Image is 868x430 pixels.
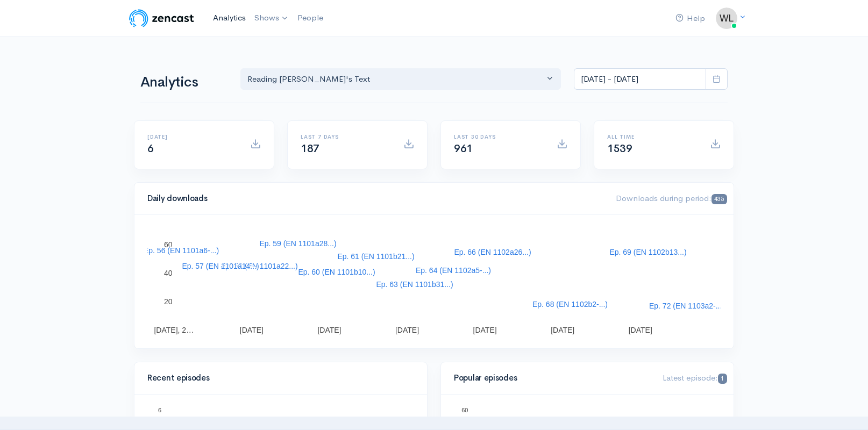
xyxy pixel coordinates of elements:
text: 60 [164,240,173,249]
text: [DATE] [551,326,574,334]
a: Shows [250,6,293,30]
text: [DATE] [317,326,341,334]
a: People [293,6,328,30]
text: Ep. 61 (EN 1101b21...) [337,252,414,261]
span: 961 [454,142,473,155]
h1: Analytics [140,75,227,90]
text: [DATE] [629,326,652,334]
text: 40 [164,269,173,277]
h4: Popular episodes [454,374,650,383]
img: ZenCast Logo [127,8,196,29]
span: 187 [301,142,319,155]
text: Ep. 58 (EN 1101a22...) [220,262,297,270]
a: Analytics [209,6,250,30]
h6: Last 7 days [301,134,390,140]
text: Ep. 72 (EN 1103a2-...) [649,302,724,310]
div: Reading [PERSON_NAME]'s Text [247,73,544,85]
text: [DATE] [395,326,419,334]
a: Help [671,7,709,30]
input: analytics date range selector [574,68,706,90]
h6: Last 30 days [454,134,544,140]
text: Ep. 56 (EN 1101a6-...) [144,246,219,255]
h4: Recent episodes [147,374,408,383]
text: Ep. 68 (EN 1102b2-...) [532,300,608,309]
text: Ep. 59 (EN 1101a28...) [259,239,336,248]
h6: [DATE] [147,134,237,140]
text: Ep. 64 (EN 1102a5-...) [416,266,491,275]
svg: A chart. [147,228,721,335]
text: 20 [164,297,173,306]
img: ... [716,8,737,29]
text: Ep. 63 (EN 1101b31...) [376,280,453,289]
span: 1539 [607,142,632,155]
text: Ep. 60 (EN 1101b10...) [298,268,375,276]
text: [DATE], 2… [154,326,194,334]
text: [DATE] [240,326,264,334]
text: [DATE] [473,326,497,334]
h4: Daily downloads [147,194,603,203]
button: Reading Aristotle's Text [240,68,561,90]
text: Ep. 69 (EN 1102b13...) [609,248,686,256]
span: 1 [718,374,727,384]
span: 435 [712,194,727,204]
span: Downloads during period: [616,193,727,203]
span: Latest episode: [663,372,727,383]
text: Ep. 69 [182,411,199,418]
text: Ep. 66 (EN 1102a26...) [454,248,531,256]
span: 6 [147,142,154,155]
h6: All time [607,134,697,140]
text: 6 [158,407,161,413]
text: Ep. 57 (EN 1101a14...) [182,262,259,270]
text: 60 [461,407,468,413]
